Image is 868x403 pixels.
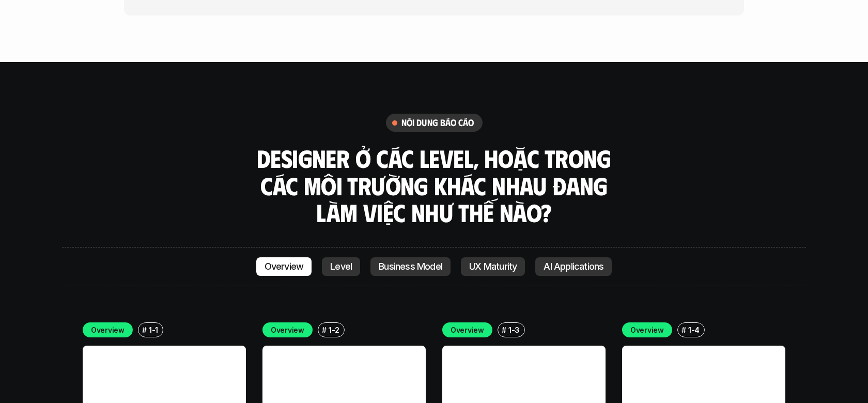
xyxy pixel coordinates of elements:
a: AI Applications [535,257,612,276]
h6: nội dung báo cáo [401,117,474,129]
h6: # [502,326,506,334]
p: AI Applications [544,261,603,272]
h6: # [322,326,327,334]
a: Business Model [370,257,451,276]
p: 1-3 [508,324,520,335]
p: Overview [91,324,125,335]
a: UX Maturity [461,257,525,276]
a: Level [322,257,360,276]
p: 1-2 [329,324,339,335]
h3: Designer ở các level, hoặc trong các môi trường khác nhau đang làm việc như thế nào? [253,145,615,226]
a: Overview [256,257,312,276]
p: Overview [630,324,664,335]
p: Overview [451,324,484,335]
p: Level [330,261,352,272]
h6: # [681,326,686,334]
p: Business Model [379,261,442,272]
p: Overview [271,324,304,335]
p: Overview [265,261,304,272]
h6: # [142,326,147,334]
p: 1-4 [688,324,700,335]
p: 1-1 [149,324,158,335]
p: UX Maturity [469,261,517,272]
